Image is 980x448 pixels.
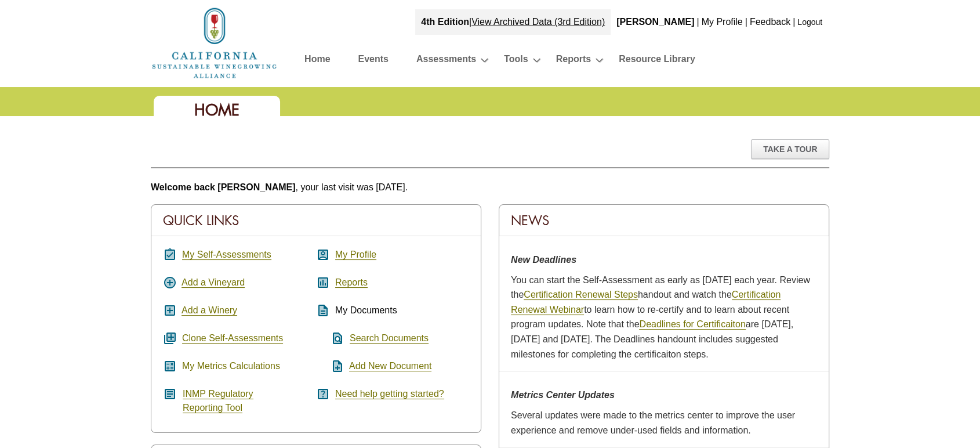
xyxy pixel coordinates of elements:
a: Logout [797,17,822,27]
a: Need help getting started? [335,389,444,399]
a: My Profile [701,17,742,27]
div: | [415,9,611,35]
a: Certification Renewal Webinar [511,290,781,315]
i: find_in_page [316,331,344,345]
a: Reports [556,51,591,71]
div: Take A Tour [751,139,829,159]
div: Quick Links [151,205,481,236]
i: article [163,387,177,401]
a: Certification Renewal Steps [524,290,638,300]
i: assignment_turned_in [163,248,177,262]
a: My Self-Assessments [182,250,271,260]
span: My Documents [335,305,397,315]
span: Home [194,100,239,120]
a: Events [358,51,388,71]
i: assessment [316,276,330,290]
strong: New Deadlines [511,255,576,265]
strong: Metrics Center Updates [511,390,615,400]
a: Add a Vineyard [182,277,245,288]
a: Clone Self-Assessments [182,333,283,344]
a: Add a Winery [182,305,237,316]
i: add_box [163,304,177,317]
b: [PERSON_NAME] [616,17,694,27]
a: Resource Library [619,51,695,71]
i: account_box [316,248,330,262]
i: calculate [163,359,177,373]
a: INMP RegulatoryReporting Tool [183,389,253,413]
a: Reports [335,277,368,288]
a: View Archived Data (3rd Edition) [471,17,605,27]
a: Tools [504,51,528,71]
a: Home [151,37,278,47]
i: note_add [316,359,344,373]
p: , your last visit was [DATE]. [151,180,829,195]
b: Welcome back [PERSON_NAME] [151,182,296,192]
i: add_circle [163,276,177,290]
a: Home [304,51,330,71]
img: logo_cswa2x.png [151,6,278,80]
a: My Profile [335,250,376,260]
div: | [744,9,749,35]
strong: 4th Edition [421,17,469,27]
i: description [316,304,330,317]
div: | [695,9,700,35]
div: News [499,205,829,236]
p: You can start the Self-Assessment as early as [DATE] each year. Review the handout and watch the ... [511,273,817,362]
a: Search Documents [350,333,429,344]
span: Several updates were made to the metrics center to improve the user experience and remove under-u... [511,410,795,435]
a: Add New Document [349,361,431,371]
a: Deadlines for Certificaiton [639,319,745,330]
div: | [792,9,796,35]
i: help_center [316,387,330,401]
a: Assessments [416,51,476,71]
a: Feedback [750,17,790,27]
a: My Metrics Calculations [182,361,280,371]
i: queue [163,331,177,345]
